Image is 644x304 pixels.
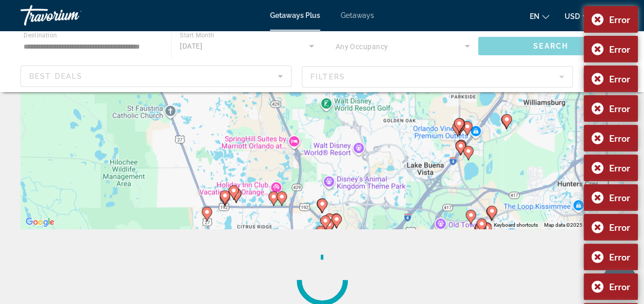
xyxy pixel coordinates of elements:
span: en [530,12,539,20]
img: Google [23,215,57,229]
button: Change language [530,9,549,24]
div: Error [609,14,630,25]
div: Error [609,281,630,292]
button: Change currency [565,9,590,24]
div: Error [609,222,630,233]
div: Error [609,73,630,84]
a: Travorium [20,2,123,29]
div: Error [609,133,630,144]
a: Getaways Plus [270,11,320,19]
span: Map data ©2025 Google [544,222,600,228]
a: Getaways [341,11,374,19]
div: Error [609,192,630,203]
div: Error [609,162,630,173]
a: Open this area in Google Maps (opens a new window) [23,215,57,229]
div: Error [609,103,630,114]
span: USD [565,12,580,20]
div: Error [609,44,630,55]
button: Keyboard shortcuts [494,222,538,229]
div: Error [609,251,630,263]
